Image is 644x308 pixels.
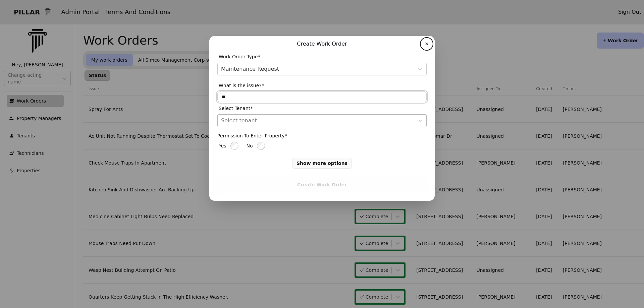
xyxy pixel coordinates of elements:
[257,142,265,150] input: No
[219,105,253,112] span: Select Tenant*
[247,142,253,149] span: No
[230,142,238,150] input: Yes
[219,142,226,149] span: Yes
[219,53,260,60] span: Work Order Type*
[217,132,427,139] p: Permission To Enter Property*
[217,40,427,48] p: Create Work Order
[219,82,264,89] span: What is the issue?*
[421,39,432,49] button: ✕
